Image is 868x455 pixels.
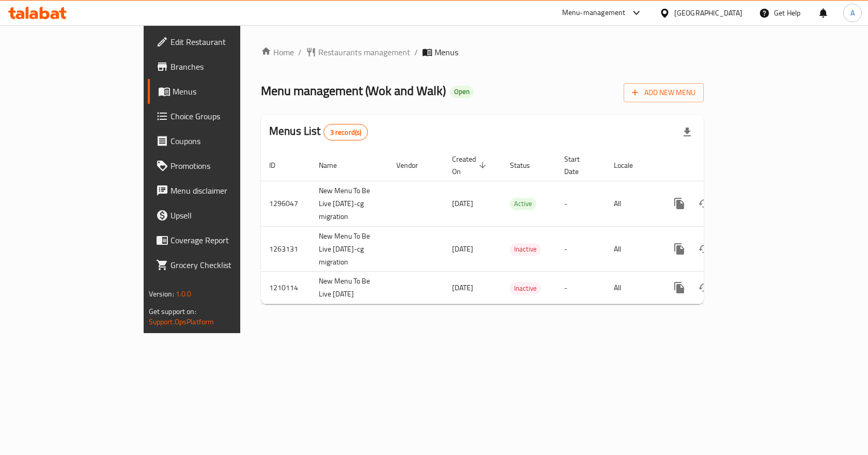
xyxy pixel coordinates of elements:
[606,226,659,272] td: All
[148,104,289,129] a: Choice Groups
[148,228,289,253] a: Coverage Report
[452,242,473,256] span: [DATE]
[261,150,774,305] table: enhanced table
[674,7,742,19] div: [GEOGRAPHIC_DATA]
[298,46,302,58] li: /
[692,237,717,261] button: Change Status
[149,287,174,301] span: Version:
[306,46,410,58] a: Restaurants management
[261,79,446,102] span: Menu management ( Wok and Walk )
[149,305,196,318] span: Get support on:
[148,79,289,104] a: Menus
[692,275,717,300] button: Change Status
[148,153,289,178] a: Promotions
[171,160,281,172] span: Promotions
[148,203,289,228] a: Upsell
[614,159,646,171] span: Locale
[311,226,388,272] td: New Menu To Be Live [DATE]-cg migration
[171,234,281,246] span: Coverage Report
[311,181,388,226] td: New Menu To Be Live [DATE]-cg migration
[450,86,474,98] div: Open
[667,275,692,300] button: more
[659,150,774,181] th: Actions
[171,259,281,271] span: Grocery Checklist
[692,191,717,216] button: Change Status
[452,197,473,210] span: [DATE]
[667,237,692,261] button: more
[624,83,704,102] button: Add New Menu
[148,54,289,79] a: Branches
[510,198,536,210] span: Active
[510,243,541,255] span: Inactive
[148,178,289,203] a: Menu disclaimer
[452,281,473,294] span: [DATE]
[171,110,281,122] span: Choice Groups
[435,46,458,58] span: Menus
[269,159,289,171] span: ID
[261,46,704,58] nav: breadcrumb
[510,282,541,294] div: Inactive
[171,36,281,48] span: Edit Restaurant
[324,128,368,137] span: 3 record(s)
[311,272,388,304] td: New Menu To Be Live [DATE]
[450,87,474,96] span: Open
[510,283,541,294] span: Inactive
[850,7,855,19] span: A
[171,60,281,73] span: Branches
[632,86,695,99] span: Add New Menu
[562,7,626,19] div: Menu-management
[396,159,431,171] span: Vendor
[675,120,700,145] div: Export file
[148,29,289,54] a: Edit Restaurant
[318,46,410,58] span: Restaurants management
[510,159,544,171] span: Status
[323,124,368,140] div: Total records count
[148,253,289,277] a: Grocery Checklist
[171,135,281,147] span: Coupons
[452,153,489,178] span: Created On
[171,209,281,222] span: Upsell
[556,226,606,272] td: -
[149,315,214,328] a: Support.OpsPlatform
[269,123,368,140] h2: Menus List
[510,243,541,256] div: Inactive
[176,287,192,301] span: 1.0.0
[173,85,281,98] span: Menus
[606,272,659,304] td: All
[414,46,418,58] li: /
[556,272,606,304] td: -
[148,129,289,153] a: Coupons
[667,191,692,216] button: more
[510,198,536,210] div: Active
[564,153,593,178] span: Start Date
[319,159,350,171] span: Name
[171,184,281,197] span: Menu disclaimer
[556,181,606,226] td: -
[606,181,659,226] td: All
